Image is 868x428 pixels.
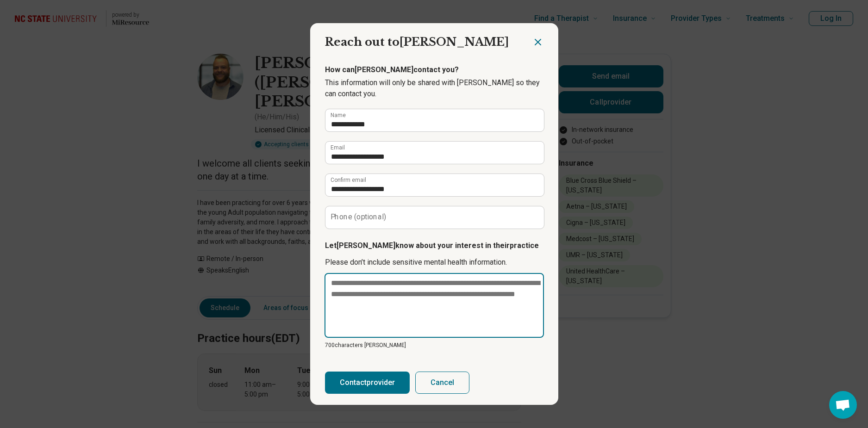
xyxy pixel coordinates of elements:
p: Let [PERSON_NAME] know about your interest in their practice [325,240,543,251]
p: 700 characters [PERSON_NAME] [325,341,543,349]
button: Cancel [415,372,469,394]
label: Phone (optional) [331,213,387,221]
button: Close dialog [532,37,543,48]
label: Email [331,145,345,150]
label: Confirm email [331,177,366,183]
p: How can [PERSON_NAME] contact you? [325,64,543,75]
label: Name [331,112,346,118]
button: Contactprovider [325,372,410,394]
p: This information will only be shared with [PERSON_NAME] so they can contact you. [325,77,543,99]
span: Reach out to [PERSON_NAME] [325,35,509,49]
p: Please don’t include sensitive mental health information. [325,257,543,268]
